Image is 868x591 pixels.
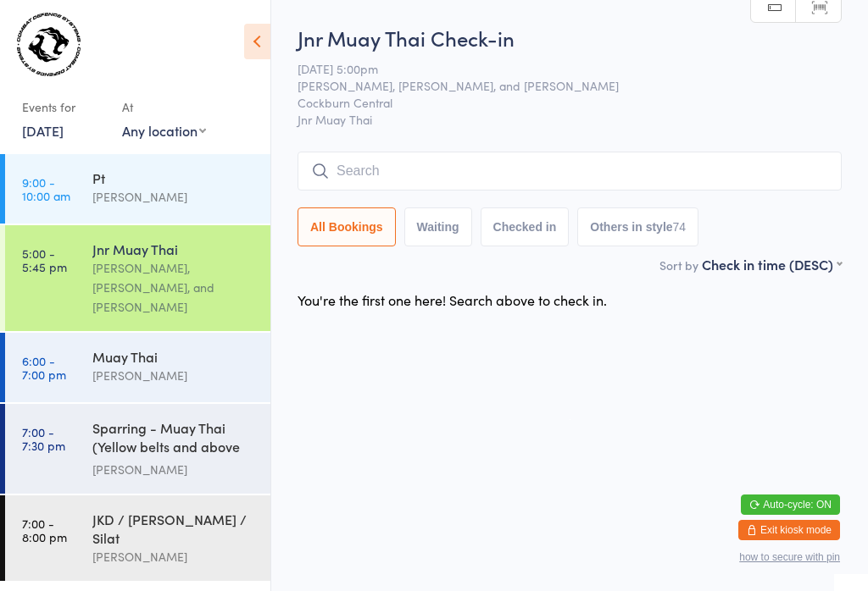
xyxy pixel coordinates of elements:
time: 5:00 - 5:45 pm [22,246,67,273]
button: Auto-cycle: ON [741,494,840,515]
div: [PERSON_NAME] [92,366,256,385]
h2: Jnr Muay Thai Check-in [298,24,842,52]
button: Exit kiosk mode [738,520,840,540]
time: 9:00 - 10:00 am [22,175,70,202]
label: Sort by [659,257,698,273]
a: 7:00 -7:30 pmSparring - Muay Thai (Yellow belts and above only)[PERSON_NAME] [5,404,270,494]
span: Cockburn Central [298,94,815,111]
button: All Bookings [298,207,396,246]
button: how to secure with pin [739,551,840,563]
div: Muay Thai [92,347,256,366]
div: [PERSON_NAME] [92,187,256,207]
a: 5:00 -5:45 pmJnr Muay Thai[PERSON_NAME], [PERSON_NAME], and [PERSON_NAME] [5,225,270,331]
a: 7:00 -8:00 pmJKD / [PERSON_NAME] / Silat[PERSON_NAME] [5,495,270,581]
div: Events for [22,93,105,121]
time: 7:00 - 7:30 pm [22,425,65,452]
time: 6:00 - 7:00 pm [22,354,66,381]
a: 6:00 -7:00 pmMuay Thai[PERSON_NAME] [5,333,270,402]
span: [DATE] 5:00pm [298,60,815,77]
div: Any location [122,121,206,140]
a: 9:00 -10:00 amPt[PERSON_NAME] [5,154,270,224]
button: Checked in [481,207,570,246]
time: 7:00 - 8:00 pm [22,516,67,544]
div: 74 [673,220,687,234]
div: [PERSON_NAME], [PERSON_NAME], and [PERSON_NAME] [92,258,256,317]
button: Others in style74 [577,207,698,246]
div: Check in time (DESC) [702,255,842,273]
a: [DATE] [22,121,64,140]
div: JKD / [PERSON_NAME] / Silat [92,510,256,547]
div: [PERSON_NAME] [92,547,256,566]
img: Combat Defence Systems [17,13,81,76]
input: Search [298,152,842,191]
div: You're the first one here! Search above to check in. [298,290,607,309]
div: [PERSON_NAME] [92,460,256,479]
span: Jnr Muay Thai [298,111,842,128]
div: Jnr Muay Thai [92,240,256,258]
button: Waiting [404,207,472,246]
div: Pt [92,168,256,187]
div: Sparring - Muay Thai (Yellow belts and above only) [92,418,256,460]
span: [PERSON_NAME], [PERSON_NAME], and [PERSON_NAME] [298,77,815,94]
div: At [122,93,206,121]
